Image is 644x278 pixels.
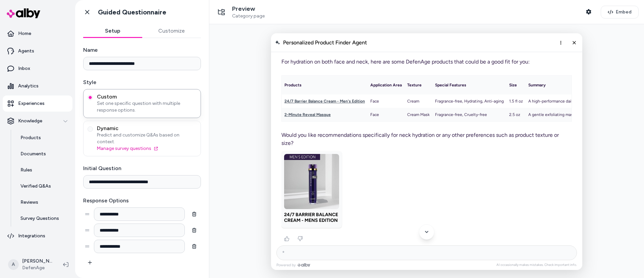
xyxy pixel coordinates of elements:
span: Predict and customize Q&As based on context. [97,132,197,145]
p: Integrations [18,233,45,239]
a: Manage survey questions [97,145,197,152]
p: Experiences [18,100,45,107]
p: Rules [20,167,32,173]
span: A [8,259,19,270]
span: Dynamic [97,125,197,132]
p: Verified Q&As [20,183,51,190]
h1: Guided Questionnaire [98,8,166,16]
a: Reviews [14,194,72,210]
label: Name [83,46,201,54]
span: Custom [97,93,197,100]
a: Experiences [3,95,72,112]
button: Knowledge [3,113,72,129]
button: A[PERSON_NAME]DefenAge [4,254,58,275]
p: Knowledge [18,118,42,124]
span: Category page [232,13,265,19]
button: Embed [601,6,639,18]
p: Documents [20,151,46,157]
span: DefenAge [22,265,52,271]
span: Set one specific question with multiple response options. [97,100,197,114]
p: Agents [18,48,34,54]
p: Survey Questions [20,215,59,222]
p: Reviews [20,199,38,206]
p: Inbox [18,65,30,72]
p: Analytics [18,83,39,89]
a: Survey Questions [14,210,72,227]
a: Agents [3,43,72,59]
span: Embed [616,9,632,15]
a: Analytics [3,78,72,94]
a: Integrations [3,228,72,244]
label: Initial Question [83,164,201,172]
p: Products [20,134,41,141]
a: Verified Q&As [14,178,72,194]
img: alby Logo [7,8,40,18]
a: Products [14,130,72,146]
button: CustomSet one specific question with multiple response options. [88,95,93,100]
p: [PERSON_NAME] [22,258,52,265]
a: Home [3,26,72,42]
p: Home [18,30,31,37]
button: Setup [83,24,142,38]
a: Documents [14,146,72,162]
button: DynamicPredict and customize Q&As based on context.Manage survey questions [88,126,93,132]
a: Inbox [3,61,72,77]
p: Preview [232,5,265,13]
label: Response Options [83,197,201,205]
a: Rules [14,162,72,178]
button: Customize [142,24,201,38]
label: Style [83,78,201,86]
